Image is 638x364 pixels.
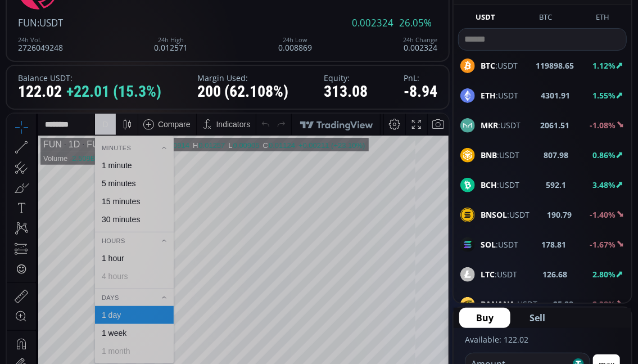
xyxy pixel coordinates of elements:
[210,6,244,15] div: Indicators
[278,37,312,52] div: 0.008869
[88,28,167,41] div: Minutes
[481,119,521,131] span: :USDT
[554,298,574,310] b: 25.88
[154,37,188,52] div: 0.012571
[459,308,510,328] button: Buy
[292,28,359,36] div: +0.00211 (+23.10%)
[95,197,114,206] div: 1 day
[192,28,218,36] div: 0.01257
[18,74,161,82] label: Balance USDT:
[96,6,101,15] div: D
[590,209,616,220] b: -1.40%
[352,18,393,28] span: 0.002324
[227,28,253,36] div: 0.00905
[592,60,616,71] b: 1.12%
[324,83,368,101] div: 313.08
[18,37,63,52] div: 2726049248
[481,89,518,101] span: :USDT
[544,149,568,161] b: 807.98
[10,150,19,161] div: 
[471,12,500,26] button: USDT
[95,47,125,56] div: 1 minute
[481,299,515,309] b: BANANA
[481,239,518,250] span: :USDT
[18,16,37,29] span: FUN
[95,101,133,110] div: 30 minutes
[95,215,120,224] div: 1 week
[481,298,537,310] span: :USDT
[481,179,519,191] span: :USDT
[465,334,528,345] label: Available: 122.02
[221,28,226,36] div: L
[404,83,437,101] div: -8.94
[481,269,495,280] b: LTC
[481,239,496,250] b: SOL
[18,37,63,43] div: 24h Vol.
[95,140,117,149] div: 1 hour
[481,209,530,221] span: :USDT
[156,28,183,36] div: 0.00914
[535,12,556,26] button: BTC
[403,37,437,43] div: 24h Change
[542,239,567,250] b: 178.81
[481,209,507,220] b: BNSOL
[186,28,192,36] div: H
[481,60,518,71] span: :USDT
[95,83,133,92] div: 15 minutes
[481,120,498,131] b: MKR
[95,65,129,74] div: 5 minutes
[592,150,616,160] b: 0.86%
[55,26,73,36] div: 1D
[530,311,545,325] span: Sell
[542,268,567,280] b: 126.68
[403,37,437,52] div: 0.002324
[481,268,517,280] span: :USDT
[95,233,124,242] div: 1 month
[541,89,570,101] b: 4301.91
[88,121,167,133] div: Hours
[197,83,288,101] div: 200 (62.108%)
[95,158,121,167] div: 4 hours
[278,37,312,43] div: 24h Low
[513,308,562,328] button: Sell
[37,26,55,36] div: FUN
[88,178,167,190] div: Days
[151,6,184,15] div: Compare
[536,60,574,71] b: 119898.65
[65,41,88,49] div: 2.509B
[590,299,616,309] b: -2.38%
[546,179,566,191] b: 592.1
[404,74,437,82] label: PnL:
[324,74,368,82] label: Equity:
[256,28,262,36] div: C
[592,90,616,101] b: 1.55%
[37,41,61,49] div: Volume
[262,28,288,36] div: 0.01124
[73,26,123,36] div: FUNToken
[481,90,496,101] b: ETH
[481,150,497,160] b: BNB
[590,239,616,250] b: -1.67%
[590,120,616,131] b: -1.08%
[592,269,616,280] b: 2.80%
[37,16,63,29] span: :USDT
[399,18,432,28] span: 26.05%
[481,149,519,161] span: :USDT
[18,83,161,101] div: 122.02
[481,179,497,190] b: BCH
[541,119,570,131] b: 2061.51
[481,60,495,71] b: BTC
[592,179,616,190] b: 3.48%
[547,209,572,221] b: 190.79
[591,12,614,26] button: ETH
[476,311,494,325] span: Buy
[66,83,161,101] span: +22.01 (15.3%)
[154,37,188,43] div: 24h High
[197,74,288,82] label: Margin Used:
